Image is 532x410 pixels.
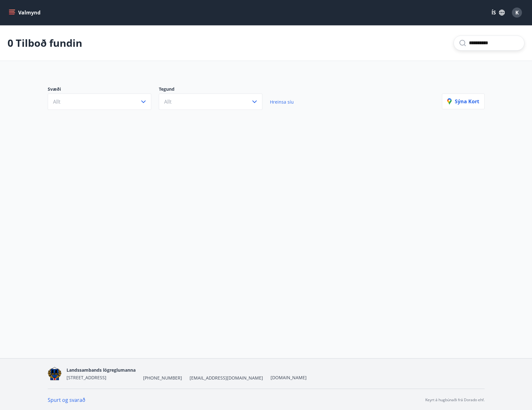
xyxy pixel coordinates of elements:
[509,5,524,20] button: K
[159,86,270,94] p: Tegund
[271,375,307,380] a: [DOMAIN_NAME]
[48,397,85,403] a: Spurt og svarað
[159,94,262,110] button: Allt
[8,7,43,18] button: menu
[48,367,62,380] img: 1cqKbADZNYZ4wXUG0EC2JmCwhQh0Y6EN22Kw4FTY.png
[270,99,294,105] span: Hreinsa síu
[8,36,82,50] p: 0 Tilboð fundin
[164,98,172,105] span: Allt
[48,94,151,110] button: Allt
[425,397,485,403] p: Keyrt á hugbúnaði frá Dorado ehf.
[48,86,159,94] p: Svæði
[442,94,485,109] button: Sýna kort
[67,367,136,373] span: Landssambands lögreglumanna
[488,7,508,18] button: ÍS
[515,9,519,16] span: K
[447,98,479,105] p: Sýna kort
[143,375,182,381] span: [PHONE_NUMBER]
[190,375,263,381] span: [EMAIL_ADDRESS][DOMAIN_NAME]
[67,375,106,380] span: [STREET_ADDRESS]
[53,98,61,105] span: Allt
